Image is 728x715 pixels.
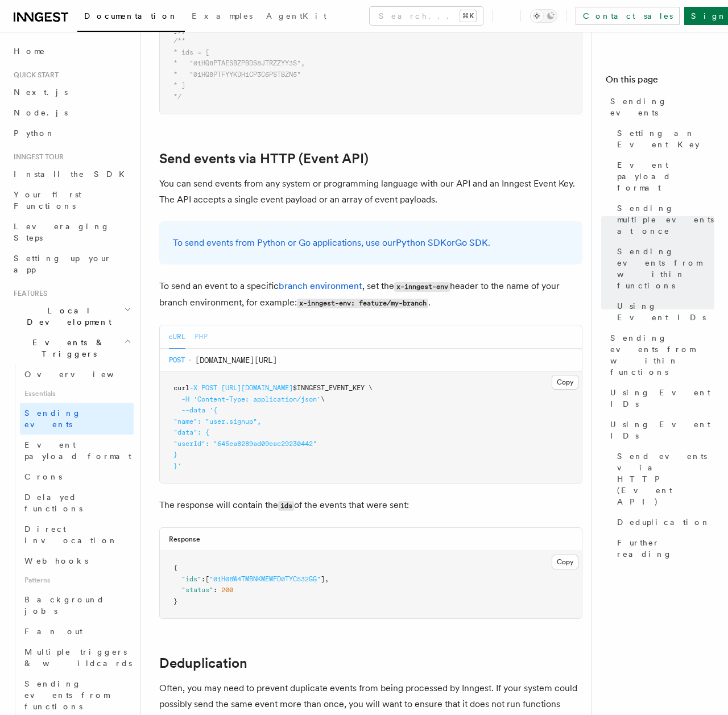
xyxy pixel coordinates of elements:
span: "01H08W4TMBNKMEWFD0TYC532GG" [209,575,321,583]
a: Multiple triggers & wildcards [20,642,134,673]
span: Sending multiple events at once [617,202,714,237]
span: : [213,586,217,594]
span: { [173,564,177,572]
span: [ [205,575,209,583]
span: Node.js [14,108,68,117]
a: Python [9,123,134,143]
span: * "01HQ8PTFYYKDH1CP3C6PSTBZN5" [173,71,301,78]
span: ]); [173,26,185,34]
a: Direct invocation [20,519,134,551]
a: Sending events [606,91,714,123]
span: Home [14,46,45,57]
span: Event payload format [24,440,131,461]
code: ids [278,501,294,511]
span: Using Event IDs [610,419,714,441]
a: Using Event IDs [613,296,714,328]
a: Next.js [9,82,134,102]
a: AgentKit [259,3,333,31]
a: Delayed functions [20,487,134,519]
a: Home [9,41,134,61]
button: Search...⌘K [370,7,483,25]
span: Events & Triggers [9,337,124,359]
button: Events & Triggers [9,332,134,364]
a: Using Event IDs [606,414,714,446]
span: Sending events from within functions [610,332,714,378]
span: "ids" [181,575,201,583]
a: Leveraging Steps [9,216,134,248]
p: To send an event to a specific , set the header to the name of your branch environment, for examp... [159,278,582,311]
span: Sending events from functions [24,679,109,711]
a: Deduplication [613,512,714,532]
span: \ [321,395,325,403]
a: Sending events from within functions [606,328,714,382]
span: Overview [24,370,142,379]
a: Overview [20,364,134,385]
a: Python SDK [396,237,446,248]
span: Local Development [9,305,124,328]
span: } [173,597,177,605]
span: Inngest tour [9,152,64,162]
span: Using Event IDs [610,387,714,410]
span: Using Event IDs [617,300,714,323]
a: Node.js [9,102,134,123]
span: Documentation [84,11,178,20]
span: Setting up your app [14,254,111,274]
span: -H [181,395,189,403]
button: Copy [552,375,578,390]
span: Background jobs [24,595,105,615]
a: Webhooks [20,551,134,571]
a: Sending events [20,403,134,435]
span: Sending events [24,408,81,429]
a: Send events via HTTP (Event API) [159,151,369,167]
span: POST [201,384,217,392]
span: Leveraging Steps [14,222,110,242]
span: Install the SDK [14,170,131,179]
span: --data [181,406,205,414]
h4: On this page [606,73,714,91]
span: Patterns [20,571,134,589]
code: x-inngest-env [394,282,450,292]
span: Your first Functions [14,190,81,210]
span: Sending events from within functions [617,246,714,291]
span: Webhooks [24,556,88,565]
h3: Response [169,535,200,544]
span: "userId": "645ea8289ad09eac29230442" [173,440,317,448]
a: Sending multiple events at once [613,198,714,241]
a: Documentation [77,3,185,32]
span: AgentKit [266,11,326,20]
span: [DOMAIN_NAME][URL] [195,354,277,366]
span: } [173,451,177,458]
a: Setting up your app [9,248,134,280]
code: x-inngest-env: feature/my-branch [297,299,428,308]
span: Send events via HTTP (Event API) [617,451,714,507]
span: "name": "user.signup", [173,418,261,425]
span: Deduplication [617,516,710,528]
span: curl [173,384,189,392]
span: Delayed functions [24,493,82,513]
a: Setting an Event Key [613,123,714,155]
a: Using Event IDs [606,382,714,414]
a: Contact sales [576,7,680,25]
span: [URL][DOMAIN_NAME] [221,384,293,392]
span: 'Content-Type: application/json' [193,395,321,403]
span: Examples [192,11,253,20]
button: Copy [552,555,578,569]
span: "data": { [173,428,209,436]
a: Background jobs [20,589,134,621]
span: , [325,575,329,583]
span: Python [14,129,55,138]
span: "status" [181,586,213,594]
span: $INNGEST_EVENT_KEY \ [293,384,373,392]
span: Further reading [617,537,714,560]
button: Local Development [9,300,134,332]
button: PHP [195,325,208,349]
a: Examples [185,3,259,31]
a: Further reading [613,532,714,564]
span: Setting an Event Key [617,127,714,150]
a: Go SDK [455,237,488,248]
a: Event payload format [20,435,134,466]
a: Install the SDK [9,164,134,184]
button: cURL [169,325,185,349]
a: branch environment [279,280,362,291]
a: Event payload format [613,155,714,198]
